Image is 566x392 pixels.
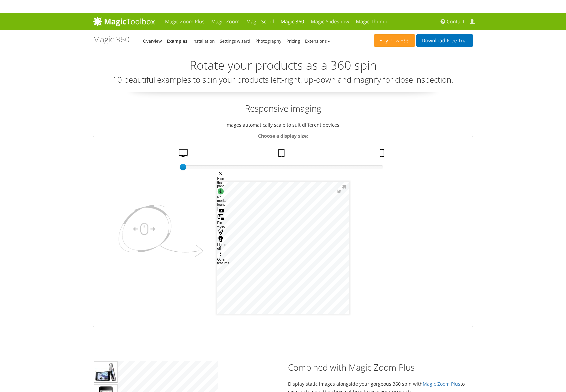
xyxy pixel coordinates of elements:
[399,38,410,43] span: £99
[276,149,289,161] a: Tablet
[93,102,473,114] h2: Responsive imaging
[243,13,277,30] a: Magic Scroll
[93,59,473,72] h2: Rotate your products as a 360 spin
[277,13,308,30] a: Magic 360
[377,149,388,161] a: Mobile
[143,38,162,44] a: Overview
[208,13,243,30] a: Magic Zoom
[220,38,250,44] a: Settings wizard
[286,38,300,44] a: Pricing
[93,75,473,84] h3: 10 beautiful examples to spin your products left-right, up-down and magnify for close inspection.
[288,361,473,373] h2: Combined with Magic Zoom Plus
[176,149,192,161] a: Desktop
[439,13,468,30] a: Contact
[423,381,460,387] a: Magic Zoom Plus
[374,34,415,47] a: Buy now£99
[192,38,215,44] a: Installation
[93,121,473,129] p: Images automatically scale to suit different devices.
[353,13,391,30] a: Magic Thumb
[93,16,155,26] img: MagicToolbox.com - Image tools for your website
[305,38,330,44] a: Extensions
[255,38,281,44] a: Photography
[167,38,187,44] a: Examples
[445,38,468,43] span: Free Trial
[93,35,130,44] h1: Magic 360
[307,13,352,30] a: Magic Slideshow
[447,18,465,25] span: Contact
[416,34,473,47] a: DownloadFree Trial
[162,13,208,30] a: Magic Zoom Plus
[256,132,310,140] legend: Choose a display size:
